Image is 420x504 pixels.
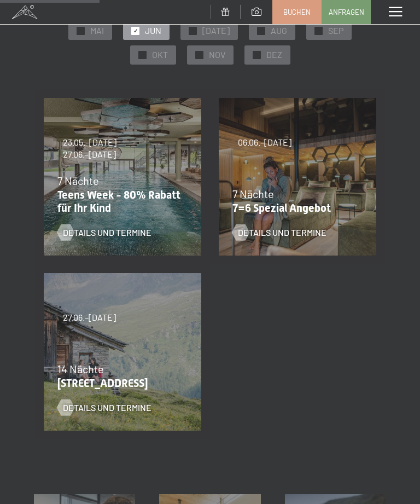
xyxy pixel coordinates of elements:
span: OKT [152,49,168,61]
span: 06.06.–[DATE] [238,136,291,148]
span: SEP [328,25,343,37]
a: Details und Termine [232,227,326,239]
span: ✓ [79,27,83,34]
span: JUN [145,25,161,37]
span: ✓ [317,27,321,34]
span: 23.05.–[DATE] [63,136,116,148]
span: MAI [90,25,104,37]
span: [DATE] [202,25,230,37]
span: Details und Termine [63,227,151,239]
span: ✓ [140,51,144,59]
p: [STREET_ADDRESS] [57,376,182,390]
span: 27.06.–[DATE] [63,148,116,160]
span: 7 Nächte [57,174,99,187]
span: ✓ [259,27,264,34]
span: Details und Termine [63,402,151,414]
span: ✓ [254,51,259,59]
a: Buchen [273,1,321,24]
span: Buchen [283,7,311,17]
span: 27.06.–[DATE] [63,311,116,323]
span: DEZ [266,49,282,61]
span: 7 Nächte [232,187,274,200]
a: Details und Termine [57,402,151,414]
a: Details und Termine [57,227,151,239]
p: Teens Week - 80% Rabatt für Ihr Kind [57,188,182,215]
span: NOV [209,49,225,61]
span: ✓ [133,27,138,34]
span: ✓ [191,27,195,34]
a: Anfragen [322,1,370,24]
span: ✓ [197,51,201,59]
p: 7=6 Spezial Angebot [232,201,357,215]
span: Details und Termine [238,227,326,239]
span: AUG [271,25,287,37]
span: Anfragen [329,7,364,17]
span: 14 Nächte [57,362,104,375]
